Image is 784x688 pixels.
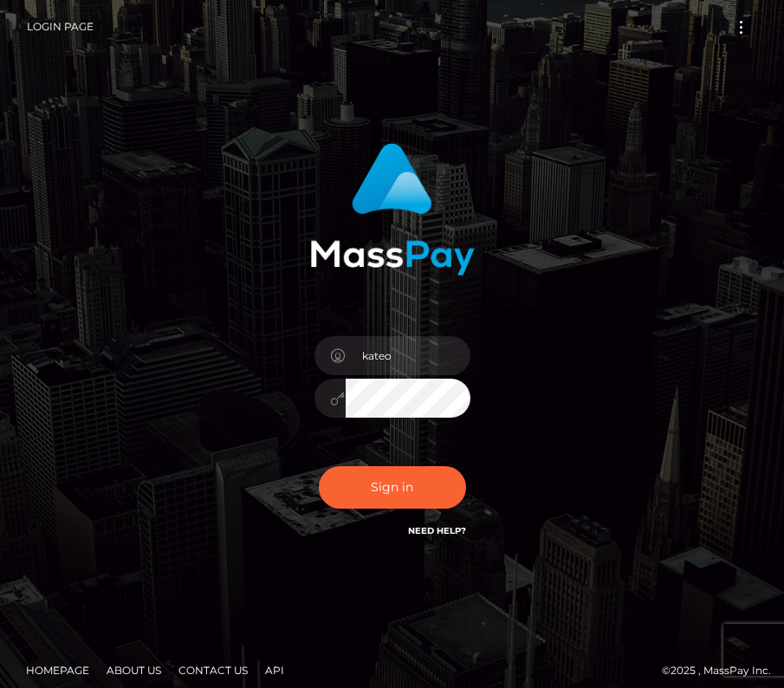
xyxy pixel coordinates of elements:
a: Need Help? [408,525,466,536]
button: Sign in [319,466,466,509]
a: Login Page [27,9,94,45]
input: Username... [346,336,470,375]
div: © 2025 , MassPay Inc. [13,661,771,680]
a: API [258,657,291,684]
a: About Us [100,657,168,684]
button: Toggle navigation [725,16,757,39]
a: Homepage [19,657,96,684]
a: Contact Us [172,657,255,684]
img: MassPay Login [310,143,475,276]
